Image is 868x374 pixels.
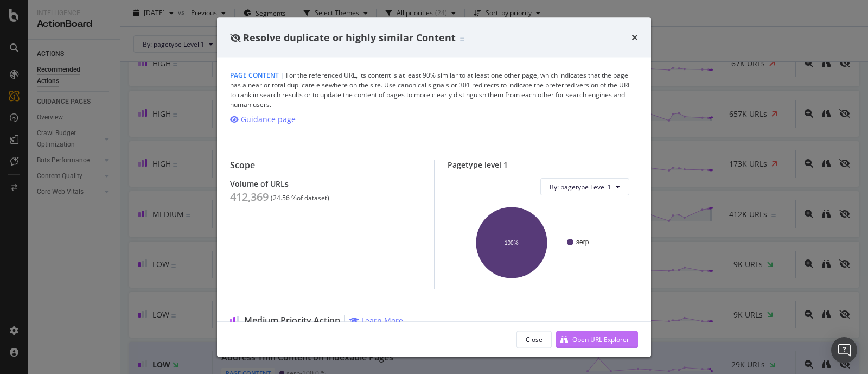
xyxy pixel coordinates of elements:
text: serp [576,238,589,246]
span: Medium Priority Action [244,315,340,326]
div: times [631,30,638,45]
img: Equal [460,37,464,41]
div: For the referenced URL, its content is at least 90% similar to at least one other page, which ind... [230,71,638,110]
div: Open Intercom Messenger [831,337,857,363]
div: Learn More [361,315,403,326]
div: eye-slash [230,33,241,42]
div: modal [217,17,651,357]
span: Resolve duplicate or highly similar Content [243,30,456,43]
span: | [280,71,284,80]
div: 412,369 [230,191,269,204]
div: Pagetype level 1 [448,160,639,169]
button: By: pagetype Level 1 [540,178,629,195]
div: Close [526,334,542,344]
span: By: pagetype Level 1 [550,182,611,191]
div: ( 24.56 % of dataset ) [271,194,329,202]
span: Page Content [230,71,279,80]
a: Learn More [349,315,403,326]
button: Close [516,331,552,348]
text: 100% [505,239,519,245]
div: Open URL Explorer [572,334,629,344]
div: Guidance page [241,114,296,125]
a: Guidance page [230,114,296,125]
div: Scope [230,160,421,170]
div: Volume of URLs [230,179,421,188]
button: Open URL Explorer [556,331,638,348]
svg: A chart. [456,204,624,280]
